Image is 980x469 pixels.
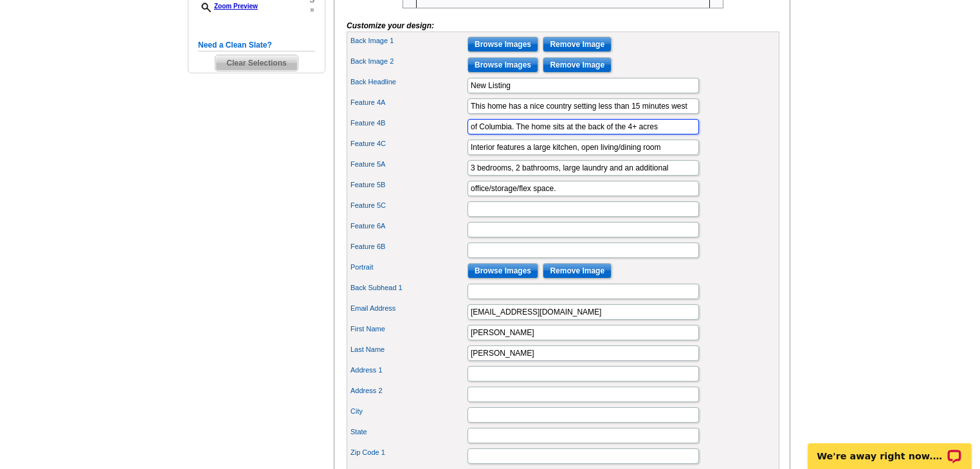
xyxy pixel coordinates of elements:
[543,37,612,52] input: Remove Image
[350,447,466,458] label: Zip Code 1
[350,385,466,396] label: Address 2
[350,365,466,376] label: Address 1
[543,263,612,279] input: Remove Image
[467,57,538,73] input: Browse Images
[350,344,466,355] label: Last Name
[350,262,466,273] label: Portrait
[215,55,297,71] span: Clear Selections
[350,97,466,108] label: Feature 4A
[467,37,538,52] input: Browse Images
[198,39,315,51] h5: Need a Clean Slate?
[350,118,466,129] label: Feature 4B
[350,324,466,335] label: First Name
[350,77,466,87] label: Back Headline
[350,406,466,417] label: City
[309,5,315,15] span: »
[350,138,466,149] label: Feature 4C
[543,57,612,73] input: Remove Image
[350,241,466,252] label: Feature 6B
[350,303,466,314] label: Email Address
[350,221,466,232] label: Feature 6A
[350,179,466,190] label: Feature 5B
[350,282,466,293] label: Back Subhead 1
[198,3,258,10] a: Zoom Preview
[347,21,434,30] i: Customize your design:
[350,56,466,67] label: Back Image 2
[350,159,466,170] label: Feature 5A
[467,263,538,279] input: Browse Images
[350,35,466,46] label: Back Image 1
[350,200,466,211] label: Feature 5C
[350,427,466,437] label: State
[799,428,980,469] iframe: LiveChat chat widget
